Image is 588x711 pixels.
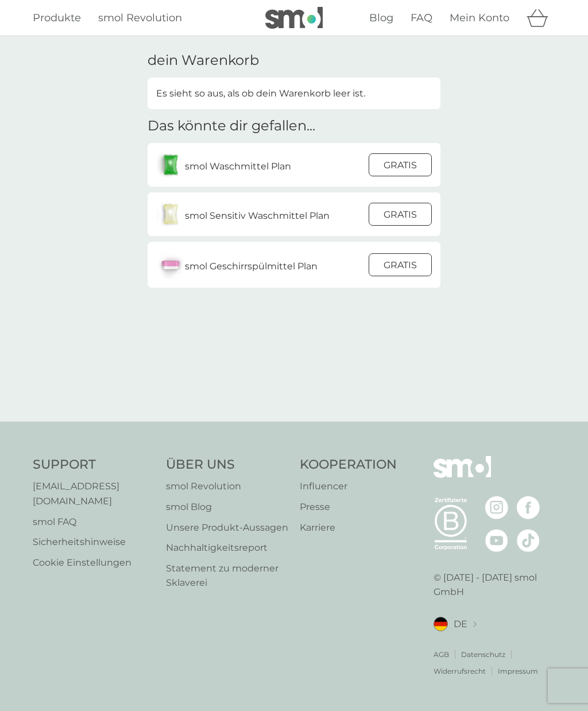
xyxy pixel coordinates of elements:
[300,456,397,474] h4: Kooperation
[411,10,432,26] a: FAQ
[185,259,318,274] p: smol Geschirrspülmittel Plan
[33,555,154,570] a: Cookie Einstellungen
[33,11,81,24] span: Produkte
[33,515,154,530] a: smol FAQ
[473,621,477,628] img: Standort auswählen
[369,153,432,176] button: GRATIS
[166,456,288,474] h4: Über Uns
[434,617,448,631] img: DE flag
[98,11,182,24] span: smol Revolution
[498,666,538,677] a: Impressum
[33,535,154,550] a: Sicherheitshinweise
[461,649,505,660] a: Datenschutz
[485,529,508,552] img: besuche die smol YouTube Seite
[265,7,323,29] img: smol
[527,6,555,29] div: Warenkorb
[300,500,397,515] a: Presse
[33,456,154,474] h4: Support
[33,10,81,26] a: Produkte
[384,207,417,222] p: GRATIS
[450,10,509,26] a: Mein Konto
[517,496,540,519] img: besuche die smol Facebook Seite
[369,253,432,276] button: GRATIS
[98,10,182,26] a: smol Revolution
[485,496,508,519] img: besuche die smol Instagram Seite
[434,570,555,600] p: © [DATE] - [DATE] smol GmbH
[33,479,154,508] a: [EMAIL_ADDRESS][DOMAIN_NAME]
[384,258,417,273] p: GRATIS
[434,649,449,660] a: AGB
[517,529,540,552] img: besuche die smol TikTok Seite
[148,52,259,69] h3: dein Warenkorb
[300,479,397,494] a: Influencer
[369,10,393,26] a: Blog
[434,666,486,677] a: Widerrufsrecht
[384,158,417,173] p: GRATIS
[166,540,288,555] a: Nachhaltigkeitsreport
[166,479,288,494] a: smol Revolution
[166,500,288,515] a: smol Blog
[185,159,291,174] p: smol Waschmittel Plan
[156,86,365,101] p: Es sieht so aus, als ob dein Warenkorb leer ist.
[166,520,288,535] a: Unsere Produkt‑Aussagen
[185,208,330,223] p: smol Sensitiv Waschmittel Plan
[434,456,491,495] img: smol
[369,11,393,24] span: Blog
[369,203,432,226] button: GRATIS
[148,118,315,134] h2: Das könnte dir gefallen...
[450,11,509,24] span: Mein Konto
[454,617,467,632] span: DE
[300,520,397,535] a: Karriere
[411,11,432,24] span: FAQ
[166,561,288,590] a: Statement zu moderner Sklaverei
